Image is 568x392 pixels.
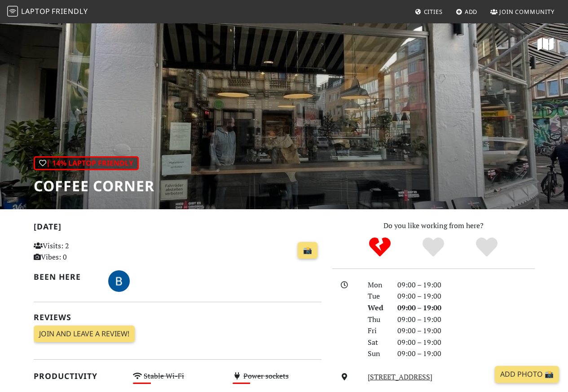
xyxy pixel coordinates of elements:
a: Join Community [487,4,558,20]
img: 5224-bjorn.jpg [108,270,130,292]
a: [STREET_ADDRESS] [368,372,432,382]
div: Fri [362,325,392,337]
div: Mon [362,279,392,291]
h2: Reviews [34,313,321,322]
div: Yes [407,236,460,259]
h1: Coffee Corner [34,177,154,194]
span: Cities [424,8,443,16]
a: Cities [411,4,446,20]
div: No [353,236,407,259]
a: Add Photo 📸 [495,366,559,383]
a: 📸 [298,242,317,259]
h2: [DATE] [34,222,321,235]
div: 09:00 – 19:00 [392,348,540,360]
p: Do you like working from here? [332,220,535,232]
h2: Productivity [34,371,123,381]
div: 09:00 – 19:00 [392,279,540,291]
div: 09:00 – 19:00 [392,325,540,337]
a: Add [452,4,481,20]
span: Add [465,8,478,16]
p: Visits: 2 Vibes: 0 [34,240,123,263]
h2: Been here [34,272,97,282]
div: | 14% Laptop Friendly [34,156,139,171]
a: LaptopFriendly LaptopFriendly [7,4,88,20]
div: 09:00 – 19:00 [392,337,540,348]
img: LaptopFriendly [7,6,18,17]
a: Join and leave a review! [34,326,135,343]
span: Join Community [499,8,555,16]
s: Stable Wi-Fi [144,371,184,381]
div: Sun [362,348,392,360]
span: Friendly [52,6,88,16]
div: Tue [362,291,392,302]
div: 09:00 – 19:00 [392,314,540,326]
div: 09:00 – 19:00 [392,291,540,302]
div: Wed [362,302,392,314]
div: Definitely! [460,236,513,259]
span: Bjorn Giess [108,275,130,285]
span: Laptop [21,6,50,16]
div: Sat [362,337,392,348]
div: 09:00 – 19:00 [392,302,540,314]
div: Thu [362,314,392,326]
s: Power sockets [243,371,289,381]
